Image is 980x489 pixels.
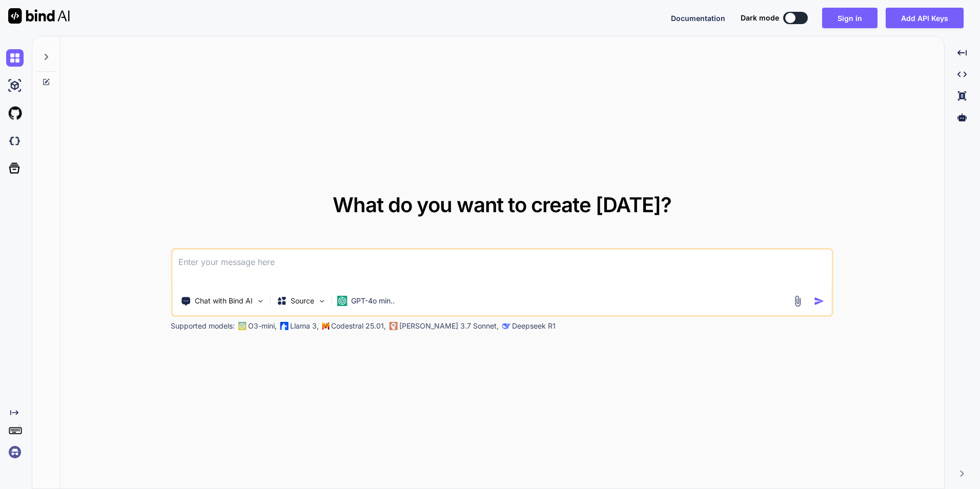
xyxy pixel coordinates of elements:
p: Chat with Bind AI [195,296,253,306]
img: GPT-4o mini [337,296,347,306]
p: Codestral 25.01, [331,321,386,331]
img: ai-studio [6,77,24,94]
img: Bind AI [8,8,70,24]
img: signin [6,443,24,461]
img: darkCloudIdeIcon [6,132,24,150]
span: Documentation [671,14,725,23]
img: claude [389,322,397,330]
p: [PERSON_NAME] 3.7 Sonnet, [399,321,499,331]
img: Mistral-AI [322,322,329,330]
span: Dark mode [741,13,779,23]
img: attachment [792,295,804,307]
img: chat [6,49,24,67]
img: Pick Tools [256,297,264,305]
span: What do you want to create [DATE]? [333,192,671,217]
img: Llama2 [280,322,288,330]
img: GPT-4 [238,322,246,330]
button: Sign in [822,8,877,28]
p: O3-mini, [248,321,277,331]
img: githubLight [6,105,24,122]
img: icon [814,296,825,307]
p: Supported models: [171,321,235,331]
button: Documentation [671,13,725,24]
button: Add API Keys [886,8,964,28]
p: Source [291,296,314,306]
p: Deepseek R1 [512,321,556,331]
p: Llama 3, [290,321,319,331]
p: GPT-4o min.. [351,296,395,306]
img: Pick Models [317,297,326,305]
img: claude [502,322,510,330]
